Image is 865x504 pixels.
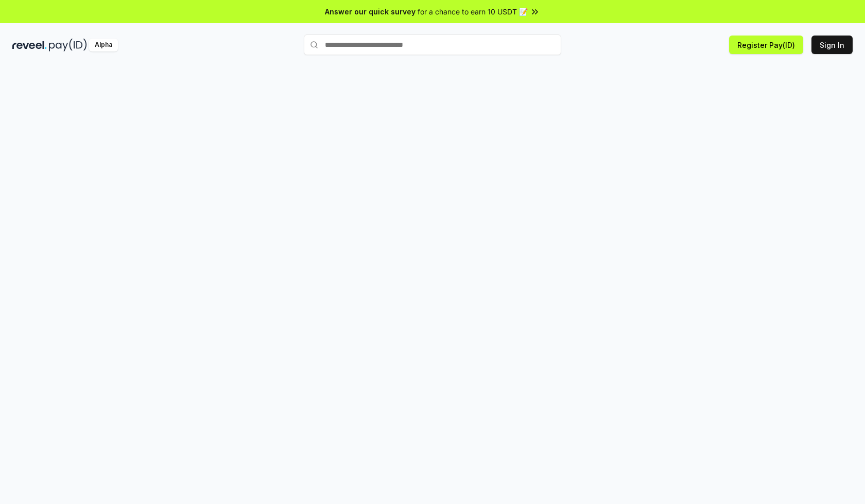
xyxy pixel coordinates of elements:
[89,39,118,51] div: Alpha
[49,39,87,51] img: pay_id
[418,6,528,17] span: for a chance to earn 10 USDT 📝
[729,36,803,54] button: Register Pay(ID)
[811,36,853,54] button: Sign In
[325,6,416,17] span: Answer our quick survey
[12,39,47,51] img: reveel_dark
